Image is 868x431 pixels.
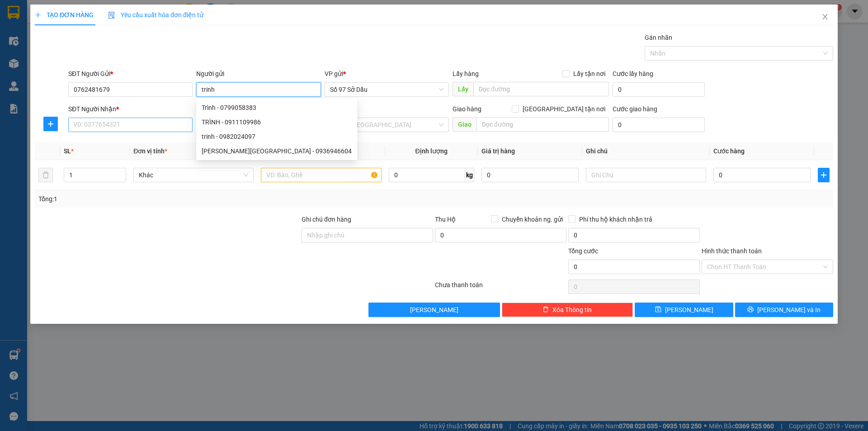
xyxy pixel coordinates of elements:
button: [PERSON_NAME] [368,303,500,317]
span: plus [35,12,41,18]
strong: CHUYỂN PHÁT NHANH VIP ANH HUY [56,7,124,37]
div: Trình - 0799058383 [202,103,352,113]
label: Gán nhãn [645,34,672,41]
span: Lấy tận nơi [570,69,609,79]
span: Giá trị hàng [481,147,515,155]
button: printer[PERSON_NAME] và In [735,303,833,317]
span: Xóa Thông tin [552,305,592,315]
span: kg [465,168,474,182]
span: Cước hàng [713,147,745,155]
img: icon [108,12,115,19]
div: Chưa thanh toán [434,280,567,296]
span: TẠO ĐƠN HÀNG [35,11,94,19]
button: plus [818,168,830,182]
span: close [821,13,829,20]
div: SĐT Người Nhận [68,104,193,114]
span: save [655,306,661,313]
label: Cước giao hàng [613,105,657,113]
span: Chuyển khoản ng. gửi [498,214,566,224]
button: delete [38,168,53,182]
input: 0 [481,168,579,182]
span: Lấy [453,82,473,96]
span: [PERSON_NAME] và In [757,305,821,315]
div: TRÌNH - 0911109986 [202,117,352,127]
div: trinh - 0982024097 [196,129,357,144]
div: Trình - 0799058383 [196,100,357,115]
span: plus [818,171,829,179]
th: Ghi chú [582,142,710,160]
span: Giao hàng [453,105,481,113]
div: Trịnh Hương Giang - 0936946604 [196,144,357,158]
div: Người gửi [196,69,321,79]
input: VD: Bàn, Ghế [261,168,381,182]
span: Phí thu hộ khách nhận trả [576,214,656,224]
div: Tổng: 1 [38,194,335,204]
div: VP gửi [325,69,449,79]
button: plus [43,117,58,131]
span: Thu Hộ [435,216,456,223]
div: SĐT Người Gửi [68,69,193,79]
span: Lấy hàng [453,70,479,77]
span: printer [747,306,754,313]
button: save[PERSON_NAME] [635,303,733,317]
span: [PERSON_NAME] [665,305,713,315]
span: Số 97 Sở Dầu [330,83,443,96]
button: Close [812,5,838,30]
input: Ghi Chú [586,168,706,182]
span: SL [64,147,71,155]
span: Yêu cầu xuất hóa đơn điện tử [108,11,203,19]
label: Cước lấy hàng [613,70,653,77]
input: Ghi chú đơn hàng [302,228,433,242]
span: delete [542,306,549,313]
div: [PERSON_NAME][GEOGRAPHIC_DATA] - 0936946604 [202,146,352,156]
div: trinh - 0982024097 [202,132,352,142]
span: Chuyển phát nhanh: [GEOGRAPHIC_DATA] - [GEOGRAPHIC_DATA] [51,39,129,71]
button: deleteXóa Thông tin [502,303,633,317]
input: Cước giao hàng [613,118,705,132]
div: TRÌNH - 0911109986 [196,115,357,129]
label: Ghi chú đơn hàng [302,216,351,223]
img: logo [4,36,50,82]
span: Khác [139,168,248,182]
span: Định lượng [415,147,448,155]
input: Dọc đường [476,117,609,132]
span: [PERSON_NAME] [410,305,458,315]
span: Đơn vị tính [133,147,167,155]
input: Cước lấy hàng [613,82,705,97]
label: Hình thức thanh toán [702,247,762,255]
span: Giao [453,117,476,132]
span: Tổng cước [568,247,598,255]
span: [GEOGRAPHIC_DATA] tận nơi [519,104,609,114]
span: plus [44,120,57,128]
input: Dọc đường [473,82,609,96]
